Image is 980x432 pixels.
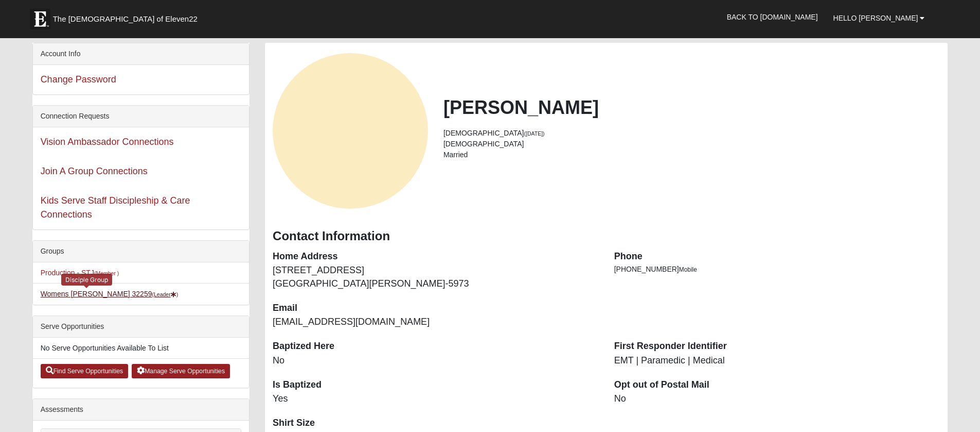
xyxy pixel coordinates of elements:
[273,392,599,406] dd: Yes
[614,354,940,368] dd: EMT | Paramedic | Medical
[679,266,697,273] span: Mobile
[443,149,940,160] li: Married
[94,270,119,276] small: (Member )
[273,250,599,263] dt: Home Address
[614,378,940,392] dt: Opt out of Postal Mail
[443,128,940,139] li: [DEMOGRAPHIC_DATA]
[273,340,599,353] dt: Baptized Here
[719,4,826,30] a: Back to [DOMAIN_NAME]
[53,14,198,24] span: The [DEMOGRAPHIC_DATA] of Eleven22
[273,229,940,244] h3: Contact Information
[826,5,933,31] a: Hello [PERSON_NAME]
[33,43,249,65] div: Account Info
[33,338,249,359] li: No Serve Opportunities Available To List
[41,74,116,85] a: Change Password
[152,291,178,297] small: (Leader )
[273,53,428,209] a: View Fullsize Photo
[132,364,230,378] a: Manage Serve Opportunities
[273,264,599,290] dd: [STREET_ADDRESS] [GEOGRAPHIC_DATA][PERSON_NAME]-5973
[25,4,230,29] a: The [DEMOGRAPHIC_DATA] of Eleven22
[41,137,174,147] a: Vision Ambassador Connections
[33,316,249,338] div: Serve Opportunities
[443,96,940,119] h2: [PERSON_NAME]
[33,399,249,421] div: Assessments
[41,166,148,176] a: Join A Group Connections
[833,14,918,22] span: Hello [PERSON_NAME]
[273,315,599,329] dd: [EMAIL_ADDRESS][DOMAIN_NAME]
[614,250,940,263] dt: Phone
[33,106,249,127] div: Connection Requests
[30,9,50,29] img: Eleven22 logo
[33,241,249,262] div: Groups
[41,195,190,220] a: Kids Serve Staff Discipleship & Care Connections
[614,340,940,353] dt: First Responder Identifier
[614,264,940,275] li: [PHONE_NUMBER]
[273,302,599,315] dt: Email
[41,290,179,298] a: Womens [PERSON_NAME] 32259(Leader)
[273,354,599,368] dd: No
[41,269,119,277] a: Production - STJ(Member )
[273,378,599,392] dt: Is Baptized
[61,274,112,286] div: Disciple Group
[41,364,129,378] a: Find Serve Opportunities
[443,139,940,149] li: [DEMOGRAPHIC_DATA]
[273,417,599,430] dt: Shirt Size
[524,130,545,137] small: ([DATE])
[614,392,940,406] dd: No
